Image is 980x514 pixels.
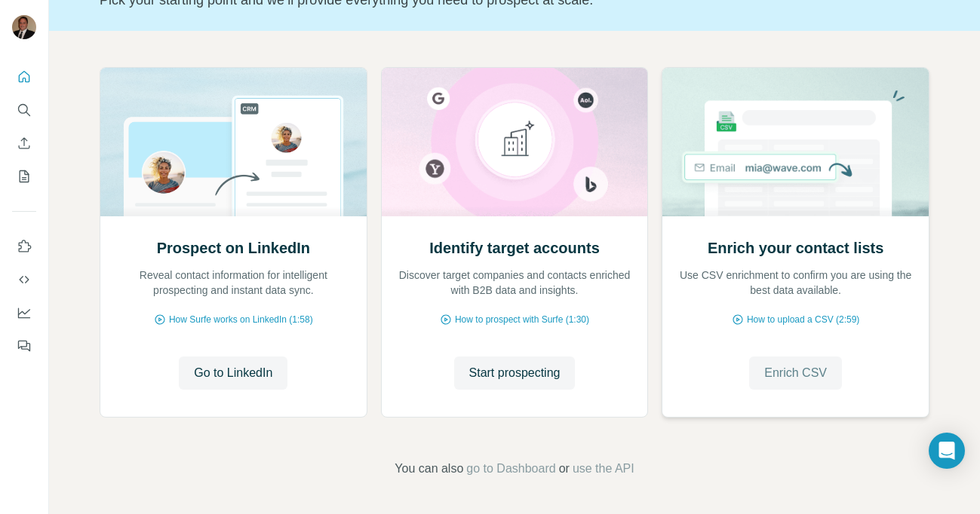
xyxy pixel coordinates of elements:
[455,313,589,326] span: How to prospect with Surfe (1:30)
[469,364,561,382] span: Start prospecting
[429,237,600,259] h2: Identify target accounts
[12,63,36,90] button: Quick start
[12,163,36,190] button: My lists
[12,332,36,359] button: Feedback
[677,268,914,298] p: Use CSV enrichment to confirm you are using the best data available.
[708,237,883,259] h2: Enrich your contact lists
[12,299,36,326] button: Dashboard
[662,68,929,216] img: Enrich your contact lists
[395,460,463,478] span: You can also
[194,364,272,382] span: Go to LinkedIn
[12,233,36,260] button: Use Surfe on LinkedIn
[179,356,287,390] button: Go to LinkedIn
[466,460,555,478] button: go to Dashboard
[12,266,36,293] button: Use Surfe API
[454,356,576,390] button: Start prospecting
[397,268,633,298] p: Discover target companies and contacts enriched with B2B data and insights.
[157,237,310,259] h2: Prospect on LinkedIn
[115,268,352,298] p: Reveal contact information for intelligent prospecting and instant data sync.
[764,364,827,382] span: Enrich CSV
[169,313,313,326] span: How Surfe works on LinkedIn (1:58)
[929,433,965,469] div: Open Intercom Messenger
[749,356,842,390] button: Enrich CSV
[381,68,649,216] img: Identify target accounts
[12,15,36,39] img: Avatar
[573,460,634,478] button: use the API
[747,313,859,326] span: How to upload a CSV (2:59)
[12,96,36,124] button: Search
[100,68,367,216] img: Prospect on LinkedIn
[12,130,36,157] button: Enrich CSV
[559,460,570,478] span: or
